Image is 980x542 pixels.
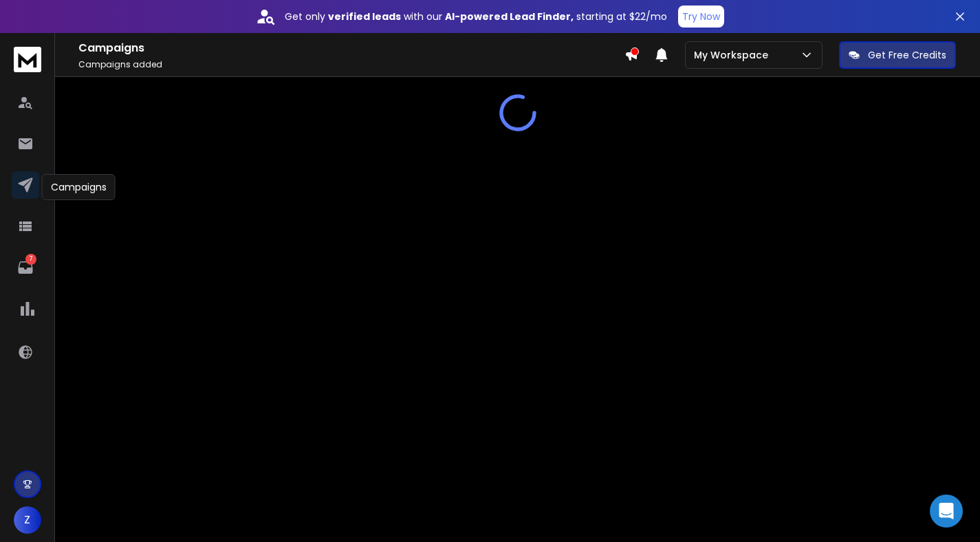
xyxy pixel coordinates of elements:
[14,47,41,72] img: logo
[868,48,946,62] p: Get Free Credits
[328,10,401,23] strong: verified leads
[14,506,41,534] button: Z
[12,254,39,281] a: 7
[25,254,36,265] p: 7
[839,41,956,69] button: Get Free Credits
[678,6,724,28] button: Try Now
[694,48,774,62] p: My Workspace
[285,10,667,23] p: Get only with our starting at $22/mo
[78,40,624,56] h1: Campaigns
[445,10,574,23] strong: AI-powered Lead Finder,
[682,10,720,23] p: Try Now
[78,59,624,70] p: Campaigns added
[42,174,116,200] div: Campaigns
[930,495,963,528] div: Open Intercom Messenger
